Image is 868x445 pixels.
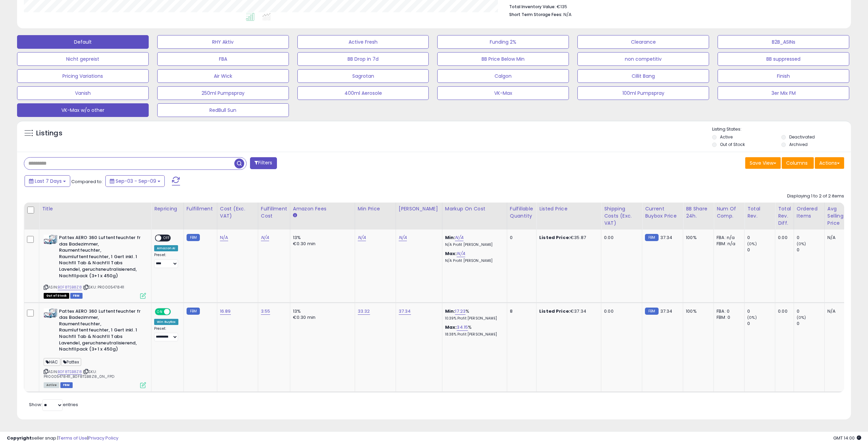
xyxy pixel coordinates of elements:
[827,235,850,241] div: N/A
[358,234,366,241] a: N/A
[17,52,149,66] button: Nicht gepreist
[445,324,457,330] b: Max:
[510,308,531,314] div: 8
[797,241,806,247] small: (0%)
[717,241,739,247] div: FBM: n/a
[250,157,277,169] button: Filters
[7,435,118,442] div: seller snap | |
[157,52,289,66] button: FBA
[718,69,849,83] button: Finish
[720,134,733,140] label: Active
[563,11,572,18] span: N/A
[445,324,502,337] div: %
[797,321,824,327] div: 0
[660,234,673,241] span: 37.34
[604,205,639,227] div: Shipping Costs (Exc. VAT)
[645,205,680,220] div: Current Buybox Price
[220,308,231,315] a: 16.89
[157,103,289,117] button: RedBull Sun
[170,309,181,314] span: OFF
[604,308,637,314] div: 0.00
[293,241,350,247] div: €0.30 min
[577,35,709,49] button: Clearance
[293,235,350,241] div: 13%
[645,308,658,315] small: FBM
[261,234,269,241] a: N/A
[815,157,844,169] button: Actions
[154,326,178,342] div: Preset:
[797,205,822,220] div: Ordered Items
[261,308,270,315] a: 3.55
[645,234,658,241] small: FBM
[718,86,849,100] button: 3er Mix FM
[539,234,570,241] b: Listed Price:
[827,308,850,314] div: N/A
[293,205,352,212] div: Amazon Fees
[297,52,429,66] button: BB Drop in 7d
[445,316,502,321] p: 10.39% Profit [PERSON_NAME]
[577,52,709,66] button: non competitiv
[717,308,739,314] div: FBA: 0
[154,205,181,212] div: Repricing
[437,52,569,66] button: BB Price Below Min
[778,235,789,241] div: 0.00
[747,308,775,314] div: 0
[358,205,393,212] div: Min Price
[539,235,596,241] div: €35.87
[7,435,32,441] strong: Copyright
[187,308,200,315] small: FBM
[59,235,142,281] b: Pattex AERO 360 Luftentfeuchter fr das Badezimmer, Raumentfeuchter, Raumluftentfeuchter, 1 Gert i...
[745,157,781,169] button: Save View
[539,205,598,212] div: Listed Price
[88,435,118,441] a: Privacy Policy
[827,205,852,227] div: Avg Selling Price
[44,308,57,318] img: 41qkAy8BYyL._SL40_.jpg
[58,284,82,290] a: B0F8TSB8Z8
[718,35,849,49] button: B2B_ASINs
[17,35,149,49] button: Default
[717,205,741,220] div: Num of Comp.
[445,332,502,337] p: 18.38% Profit [PERSON_NAME]
[293,308,350,314] div: 13%
[712,126,851,133] p: Listing States:
[70,293,83,299] span: FBM
[747,241,757,247] small: (0%)
[717,314,739,321] div: FBM: 0
[787,193,844,199] div: Displaying 1 to 2 of 2 items
[59,308,142,354] b: Pattex AERO 360 Luftentfeuchter fr das Badezimmer, Raumentfeuchter, Raumluftentfeuchter, 1 Gert i...
[797,247,824,253] div: 0
[833,435,861,441] span: 2025-09-17 14:00 GMT
[445,205,504,212] div: Markup on Cost
[509,4,556,10] b: Total Inventory Value:
[539,308,570,314] b: Listed Price:
[509,12,562,17] b: Short Term Storage Fees:
[577,86,709,100] button: 100ml Pumpspray
[717,235,739,241] div: FBA: n/a
[44,369,114,379] span: | SKU: PR0005478411_B0F8TSB8Z8_0N_FPD
[789,142,808,147] label: Archived
[17,69,149,83] button: Pricing Variations
[686,205,711,220] div: BB Share 24h.
[786,160,808,166] span: Columns
[297,86,429,100] button: 400ml Aerosole
[58,369,82,375] a: B0F8TSB8Z8
[157,35,289,49] button: RHY Aktiv
[445,250,457,257] b: Max:
[58,435,87,441] a: Terms of Use
[778,308,789,314] div: 0.00
[156,309,164,314] span: ON
[686,235,708,241] div: 100%
[437,86,569,100] button: VK-Max
[720,142,745,147] label: Out of Stock
[35,178,62,184] span: Last 7 Days
[44,293,69,299] span: All listings that are currently out of stock and unavailable for purchase on Amazon
[157,86,289,100] button: 250ml Pumpspray
[44,308,146,387] div: ASIN:
[44,358,60,366] span: HAC
[399,205,439,212] div: [PERSON_NAME]
[604,235,637,241] div: 0.00
[36,129,62,138] h5: Listings
[797,235,824,241] div: 0
[445,308,455,314] b: Min:
[105,175,165,187] button: Sep-03 - Sep-09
